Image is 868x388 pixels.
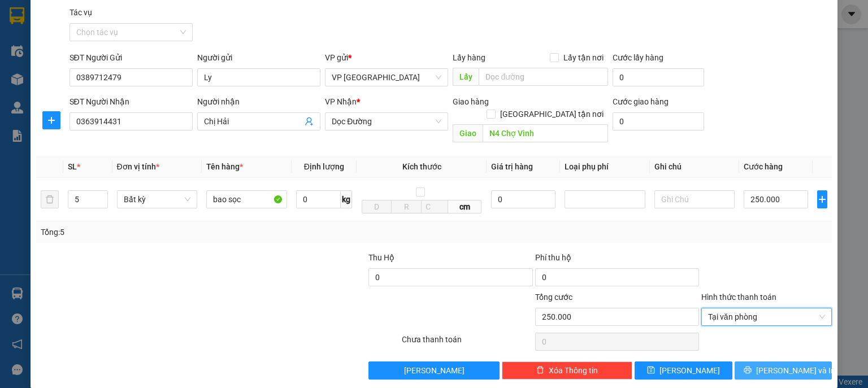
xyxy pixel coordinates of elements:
input: R [391,200,422,213]
span: VP gửi: [5,43,119,67]
span: Lấy [453,68,479,86]
input: Dọc đường [479,68,608,86]
label: Tác vụ [70,8,92,17]
span: Giao hàng [453,97,489,106]
span: save [647,366,655,375]
button: save[PERSON_NAME] [635,361,732,380]
span: [PERSON_NAME] [404,364,465,377]
div: Phí thu hộ [535,251,699,268]
span: Định lượng [304,162,344,171]
button: deleteXóa Thông tin [502,361,632,380]
span: Dọc Đường [332,113,441,130]
span: printer [744,366,752,375]
input: D [362,200,392,213]
span: [PERSON_NAME] [659,364,720,377]
span: Cước hàng [744,162,783,171]
span: delete [536,366,544,375]
span: Tổng cước [535,293,572,302]
input: Ghi Chú [654,190,735,208]
div: VP gửi [325,51,448,64]
span: [GEOGRAPHIC_DATA] tận nơi [496,108,608,120]
span: Lấy tận nơi [559,51,608,64]
span: Giá trị hàng [491,162,533,171]
span: Tên hàng [206,162,243,171]
div: Người gửi [197,51,320,64]
div: Tổng: 5 [41,226,336,238]
label: Cước lấy hàng [613,53,663,62]
span: kg [341,190,352,208]
span: VP nhận: [135,43,214,55]
label: Hình thức thanh toán [701,293,776,302]
div: Chưa thanh toán [401,333,533,353]
span: [PERSON_NAME] và In [756,364,835,377]
button: [PERSON_NAME] [368,361,499,380]
input: Cước giao hàng [613,112,704,130]
input: VD: Bàn, Ghế [206,190,287,208]
span: Lấy hàng [453,53,485,62]
input: Dọc đường [483,124,608,142]
input: Cước lấy hàng [613,68,704,86]
span: SL [68,162,77,171]
button: delete [41,190,59,208]
strong: Người nhận: [133,82,193,94]
span: Đơn vị tính [117,162,159,171]
button: plus [42,111,60,129]
span: Tại văn phòng [708,308,825,325]
input: C [421,200,448,213]
span: VP Đà Nẵng [332,69,441,86]
span: user-add [305,117,314,126]
th: Ghi chú [650,156,740,178]
span: Xóa Thông tin [549,364,598,377]
span: plus [43,116,60,125]
div: Người nhận [197,95,320,108]
span: Thu Hộ [368,253,394,262]
span: Giao [453,124,483,142]
button: plus [817,190,827,208]
div: SĐT Người Gửi [70,51,193,64]
th: Loại phụ phí [560,156,650,178]
span: 17:31:18 [DATE] [59,27,125,37]
span: 0961878722 [5,80,43,89]
span: cm [448,200,481,213]
span: 89 Nam Trân [5,69,47,78]
div: SĐT Người Nhận [70,95,193,108]
label: Cước giao hàng [613,97,669,106]
button: printer[PERSON_NAME] và In [735,361,832,380]
span: Bất kỳ [124,191,191,208]
strong: Hotline : [PHONE_NUMBER] - [PHONE_NUMBER] [42,7,141,25]
span: VP [GEOGRAPHIC_DATA] [5,43,119,67]
span: VP Nhận [325,97,357,106]
span: plus [818,195,827,204]
span: Kích thước [402,162,441,171]
span: 24 [PERSON_NAME] [142,58,214,66]
input: 0 [491,190,555,208]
